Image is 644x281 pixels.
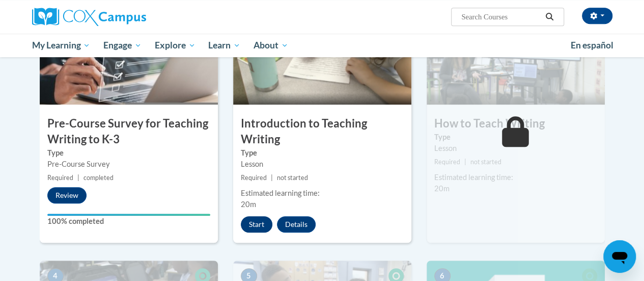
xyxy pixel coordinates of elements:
[571,40,613,50] span: En español
[427,116,605,132] h3: How to Teach Writing
[434,143,597,154] div: Lesson
[208,39,240,52] span: Learn
[47,187,87,203] button: Review
[155,39,195,52] span: Explore
[564,35,620,56] a: En español
[241,147,404,159] label: Type
[254,39,288,52] span: About
[277,174,308,182] span: not started
[77,174,79,182] span: |
[40,116,218,147] h3: Pre-Course Survey for Teaching Writing to K-3
[233,116,411,147] h3: Introduction to Teaching Writing
[271,174,273,182] span: |
[241,174,267,182] span: Required
[434,158,460,166] span: Required
[434,132,597,143] label: Type
[241,159,404,170] div: Lesson
[460,11,542,23] input: Search Courses
[202,34,247,57] a: Learn
[277,216,316,233] button: Details
[32,8,146,26] img: Cox Campus
[464,158,466,166] span: |
[434,172,597,183] div: Estimated learning time:
[25,34,97,57] a: My Learning
[542,11,557,23] button: Search
[47,214,210,216] div: Your progress
[241,216,272,233] button: Start
[148,34,202,57] a: Explore
[47,174,73,182] span: Required
[32,8,215,26] a: Cox Campus
[603,240,636,273] iframe: Button to launch messaging window
[47,159,210,170] div: Pre-Course Survey
[241,188,404,199] div: Estimated learning time:
[582,8,612,24] button: Account Settings
[470,158,501,166] span: not started
[47,216,210,227] label: 100% completed
[83,174,114,182] span: completed
[32,39,90,52] span: My Learning
[103,39,142,52] span: Engage
[247,34,295,57] a: About
[24,34,620,57] div: Main menu
[97,34,148,57] a: Engage
[434,184,450,193] span: 20m
[241,200,256,209] span: 20m
[47,147,210,159] label: Type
